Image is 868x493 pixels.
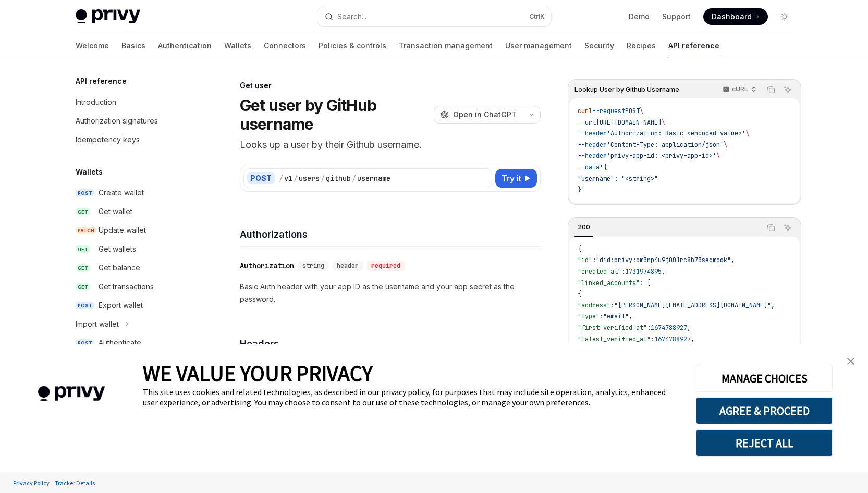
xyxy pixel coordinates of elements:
[578,107,592,115] span: curl
[578,141,607,149] span: --header
[76,264,90,272] span: GET
[578,245,581,253] span: {
[76,208,90,216] span: GET
[529,13,545,21] span: Ctrl K
[640,279,651,287] span: : [
[651,324,687,332] span: 1674788927
[240,261,294,271] div: Authorization
[703,8,768,25] a: Dashboard
[143,387,680,408] div: This site uses cookies and related technologies, as described in our privacy policy, for purposes...
[696,397,833,424] button: AGREE & PROCEED
[67,240,201,258] a: GETGet wallets
[764,221,778,235] button: Copy the contents from the code block
[654,335,691,343] span: 1674788927
[607,141,724,149] span: 'Content-Type: application/json'
[578,129,607,138] span: --header
[584,33,614,58] a: Security
[578,256,592,264] span: "id"
[840,351,861,372] a: close banner
[578,324,647,332] span: "first_verified_at"
[367,261,405,271] div: required
[600,163,607,171] span: '{
[614,301,771,310] span: "[PERSON_NAME][EMAIL_ADDRESS][DOMAIN_NAME]"
[76,96,116,108] div: Introduction
[625,267,662,276] span: 1731974895
[578,301,610,310] span: "address"
[284,173,292,183] div: v1
[578,279,640,287] span: "linked_accounts"
[67,334,201,352] a: POSTAuthenticate
[578,312,600,321] span: "type"
[143,360,373,387] span: WE VALUE YOUR PRIVACY
[647,324,651,332] span: :
[99,262,140,274] div: Get balance
[781,83,794,96] button: Ask AI
[578,186,585,194] span: }'
[67,93,201,112] a: Introduction
[67,112,201,130] a: Authorization signatures
[596,256,731,264] span: "did:privy:cm3np4u9j001rc8b73seqmqqk"
[240,227,541,241] h4: Authorizations
[240,337,541,351] h4: Headers
[299,173,320,183] div: users
[99,205,132,218] div: Get wallet
[696,365,833,392] button: MANAGE CHOICES
[319,33,386,58] a: Policies & controls
[76,189,94,197] span: POST
[745,129,749,138] span: \
[764,83,778,96] button: Copy the contents from the code block
[578,163,600,171] span: --data
[732,85,748,93] p: cURL
[294,173,298,183] div: /
[610,301,614,310] span: :
[302,262,324,270] span: string
[67,277,201,296] a: GETGet transactions
[99,299,143,312] div: Export wallet
[771,301,775,310] span: ,
[434,106,523,124] button: Open in ChatGPT
[578,267,621,276] span: "created_at"
[625,107,640,115] span: POST
[691,335,694,343] span: ,
[76,227,96,235] span: PATCH
[240,80,541,91] div: Get user
[158,33,212,58] a: Authentication
[717,81,761,98] button: cURL
[224,33,251,58] a: Wallets
[326,173,351,183] div: github
[596,118,662,127] span: [URL][DOMAIN_NAME]
[67,315,201,334] button: Toggle Import wallet section
[76,9,140,24] img: light logo
[76,166,103,178] h5: Wallets
[99,337,141,349] div: Authenticate
[627,33,656,58] a: Recipes
[357,173,390,183] div: username
[453,109,517,120] span: Open in ChatGPT
[731,256,735,264] span: ,
[847,358,854,365] img: close banner
[696,429,833,457] button: REJECT ALL
[321,173,325,183] div: /
[640,107,643,115] span: \
[592,107,625,115] span: --request
[724,141,727,149] span: \
[264,33,306,58] a: Connectors
[247,172,275,184] div: POST
[76,75,127,88] h5: API reference
[67,258,201,277] a: GETGet balance
[99,280,154,293] div: Get transactions
[352,173,356,183] div: /
[687,324,691,332] span: ,
[240,138,541,152] p: Looks up a user by their Github username.
[67,221,201,240] a: PATCHUpdate wallet
[67,202,201,221] a: GETGet wallet
[662,267,665,276] span: ,
[337,262,359,270] span: header
[76,115,158,127] div: Authorization signatures
[495,169,537,188] button: Try it
[67,183,201,202] a: POSTCreate wallet
[399,33,493,58] a: Transaction management
[578,152,607,160] span: --header
[505,33,572,58] a: User management
[600,312,603,321] span: :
